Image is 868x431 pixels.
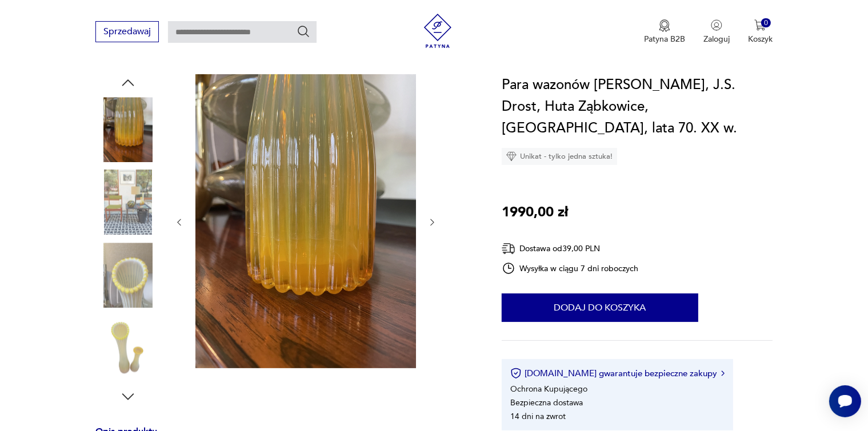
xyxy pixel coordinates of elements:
img: Ikonka użytkownika [711,19,722,31]
img: Ikona medalu [659,19,670,32]
li: Ochrona Kupującego [510,384,587,394]
div: Dostawa od 39,00 PLN [502,241,639,256]
p: Patyna B2B [644,34,685,45]
a: Sprzedawaj [95,29,159,37]
a: Ikona medaluPatyna B2B [644,19,685,45]
iframe: Smartsupp widget button [829,385,861,417]
button: Zaloguj [703,19,730,45]
button: Szukaj [297,25,310,38]
div: Unikat - tylko jedna sztuka! [502,148,617,165]
p: Zaloguj [703,34,730,45]
button: Patyna B2B [644,19,685,45]
button: [DOMAIN_NAME] gwarantuje bezpieczne zakupy [510,368,725,379]
img: Zdjęcie produktu Para wazonów Trąbka, J.S. Drost, Huta Ząbkowice, Polska, lata 70. XX w. [95,243,161,308]
li: Bezpieczna dostawa [510,397,583,408]
p: 1990,00 zł [502,202,568,223]
img: Patyna - sklep z meblami i dekoracjami vintage [421,14,455,48]
div: Wysyłka w ciągu 7 dni roboczych [502,261,639,275]
p: Koszyk [748,34,773,45]
img: Ikona koszyka [754,19,766,31]
button: Dodaj do koszyka [502,293,698,322]
img: Zdjęcie produktu Para wazonów Trąbka, J.S. Drost, Huta Ząbkowice, Polska, lata 70. XX w. [95,170,161,235]
img: Zdjęcie produktu Para wazonów Trąbka, J.S. Drost, Huta Ząbkowice, Polska, lata 70. XX w. [95,316,161,381]
img: Zdjęcie produktu Para wazonów Trąbka, J.S. Drost, Huta Ząbkowice, Polska, lata 70. XX w. [95,97,161,162]
h1: Para wazonów [PERSON_NAME], J.S. Drost, Huta Ząbkowice, [GEOGRAPHIC_DATA], lata 70. XX w. [502,74,773,139]
div: 0 [761,18,771,28]
button: 0Koszyk [748,19,773,45]
img: Ikona strzałki w prawo [721,370,725,376]
img: Ikona dostawy [502,241,515,256]
img: Ikona diamentu [506,151,517,162]
img: Ikona certyfikatu [510,368,522,379]
img: Zdjęcie produktu Para wazonów Trąbka, J.S. Drost, Huta Ząbkowice, Polska, lata 70. XX w. [195,74,416,368]
button: Sprzedawaj [95,21,159,42]
li: 14 dni na zwrot [510,411,566,422]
